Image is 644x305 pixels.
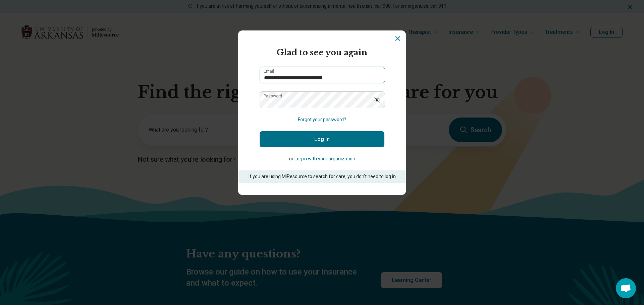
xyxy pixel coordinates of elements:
[238,30,406,195] section: Login Dialog
[264,69,274,73] label: Email
[294,155,355,162] button: Log in with your organization
[370,91,384,107] button: Show password
[394,34,402,43] button: Dismiss
[248,173,396,180] p: If you are using MiResource to search for care, you don’t need to log in
[260,155,384,162] p: or
[260,47,384,59] h2: Glad to see you again
[260,131,384,147] button: Log In
[298,116,346,123] button: Forgot your password?
[264,94,282,98] label: Password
